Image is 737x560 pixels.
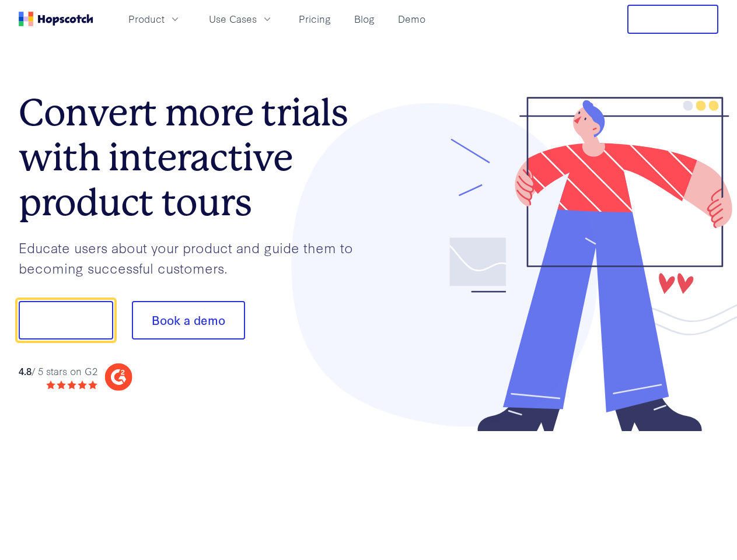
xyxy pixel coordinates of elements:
a: Demo [393,9,430,29]
button: Free Trial [627,5,718,34]
button: Use Cases [202,9,280,29]
button: Product [121,9,188,29]
p: Educate users about your product and guide them to becoming successful customers. [19,237,369,278]
div: / 5 stars on G2 [19,364,97,379]
button: Book a demo [132,301,245,339]
a: Home [19,12,93,26]
span: Product [128,12,165,26]
span: Use Cases [209,12,257,26]
a: Pricing [294,9,336,29]
strong: 4.8 [19,364,32,377]
a: Blog [350,9,379,29]
button: Show me! [19,301,113,339]
h1: Convert more trials with interactive product tours [19,90,369,225]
